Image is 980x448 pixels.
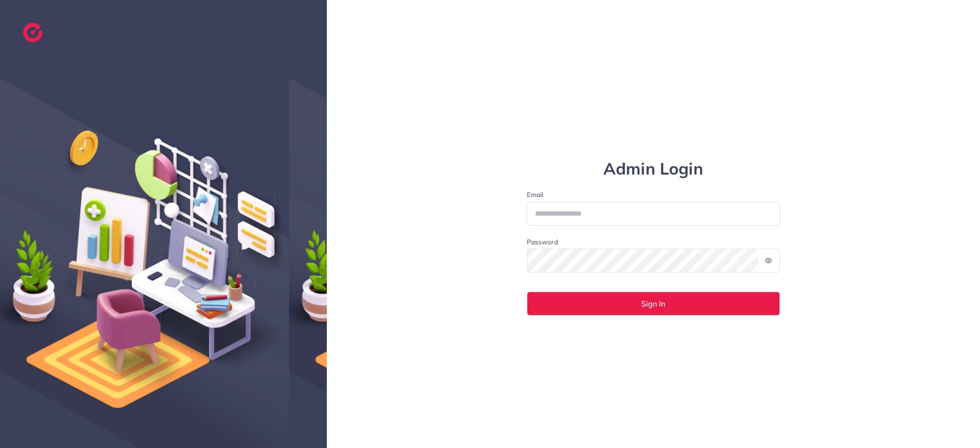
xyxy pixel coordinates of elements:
[641,300,665,307] span: Sign In
[23,23,43,42] img: logo
[527,292,780,316] button: Sign In
[527,190,780,199] label: Email
[527,237,558,247] label: Password
[527,159,780,179] h1: Admin Login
